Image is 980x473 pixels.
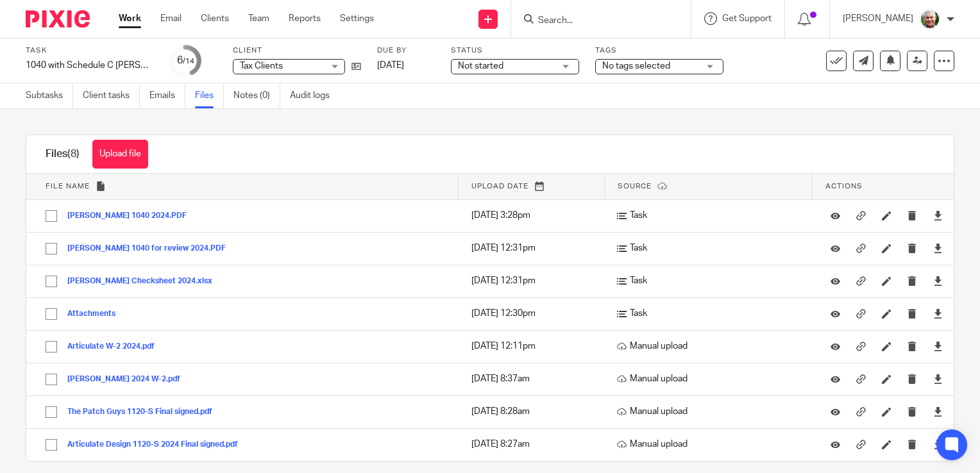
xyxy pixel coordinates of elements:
input: Select [39,335,63,359]
button: [PERSON_NAME] Checksheet 2024.xlsx [67,277,222,286]
p: [DATE] 12:31pm [471,242,598,254]
a: Download [933,274,943,287]
label: Status [451,46,579,56]
div: 6 [177,53,194,68]
h1: Files [46,147,80,161]
span: Get Support [722,14,772,23]
a: Audit logs [290,83,339,108]
a: Files [195,83,224,108]
span: Not started [458,62,503,71]
span: [DATE] [377,61,404,70]
small: /14 [183,58,194,65]
p: [DATE] 8:27am [471,438,598,451]
span: Source [618,183,652,190]
label: Client [233,46,361,56]
button: [PERSON_NAME] 2024 W-2.pdf [67,375,190,384]
p: Manual upload [617,405,806,418]
a: Subtasks [26,83,73,108]
p: [DATE] 3:28pm [471,209,598,222]
p: Task [617,209,806,222]
input: Select [39,236,63,261]
p: [DATE] 8:37am [471,372,598,385]
span: Actions [825,183,863,190]
a: Download [933,340,943,353]
p: Task [617,274,806,287]
p: [DATE] 12:11pm [471,340,598,353]
label: Due by [377,46,435,56]
p: Task [617,307,806,320]
p: Manual upload [617,372,806,385]
button: [PERSON_NAME] 1040 for review 2024.PDF [67,244,235,253]
button: Articulate Design 1120-S 2024 Final signed.pdf [67,440,248,449]
input: Select [39,302,63,326]
a: Email [160,12,182,25]
input: Select [39,400,63,424]
button: Articulate W-2 2024.pdf [67,342,164,351]
input: Select [39,433,63,457]
p: Manual upload [617,340,806,353]
span: Upload date [471,183,528,190]
a: Clients [201,12,229,25]
a: Download [933,307,943,320]
button: Upload file [92,140,148,169]
a: Work [119,12,141,25]
p: Task [617,242,806,254]
a: Download [933,209,943,222]
div: 1040 with Schedule C Cheslon Romero [26,59,154,72]
a: Team [248,12,269,25]
img: kim_profile.jpg [920,9,940,29]
button: [PERSON_NAME] 1040 2024.PDF [67,212,196,220]
a: Download [933,405,943,418]
input: Select [39,204,63,228]
a: Download [933,438,943,451]
p: [DATE] 12:30pm [471,307,598,320]
input: Select [39,367,63,392]
span: File name [46,183,90,190]
span: Tax Clients [240,62,283,71]
p: Manual upload [617,438,806,451]
p: [DATE] 12:31pm [471,274,598,287]
a: Settings [340,12,374,25]
label: Task [26,46,154,56]
input: Select [39,269,63,294]
span: No tags selected [602,62,670,71]
p: [PERSON_NAME] [843,12,913,25]
button: Attachments [67,310,125,319]
a: Client tasks [83,83,140,108]
img: Pixie [26,10,90,28]
label: Tags [595,46,723,56]
a: Notes (0) [233,83,280,108]
input: Search [537,15,652,27]
a: Emails [149,83,185,108]
span: (8) [67,149,80,159]
a: Reports [289,12,321,25]
a: Download [933,372,943,385]
div: 1040 with Schedule C [PERSON_NAME] [26,59,154,72]
button: The Patch Guys 1120-S Final signed.pdf [67,408,222,417]
p: [DATE] 8:28am [471,405,598,418]
a: Download [933,242,943,254]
